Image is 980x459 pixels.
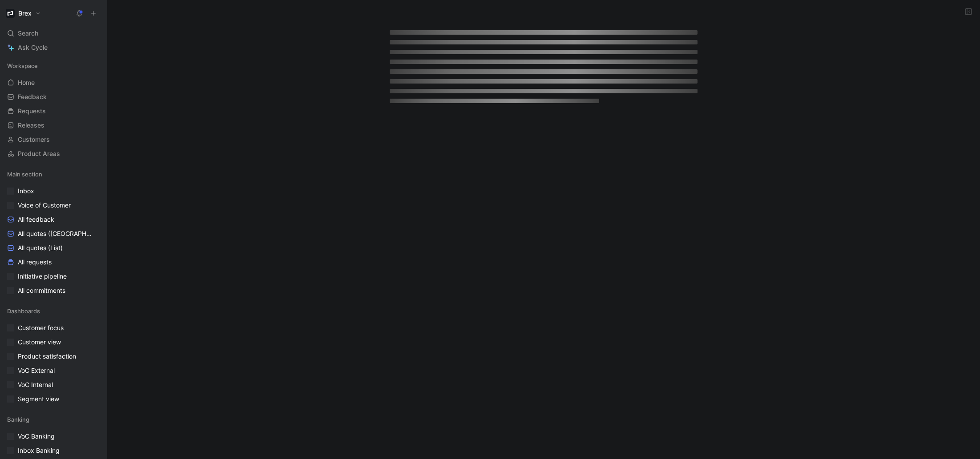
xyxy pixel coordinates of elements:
[4,430,103,443] a: VoC Banking
[4,364,103,377] a: VoC External
[4,168,103,181] div: Main section
[4,227,103,240] a: All quotes ([GEOGRAPHIC_DATA])
[4,90,103,104] a: Feedback
[18,187,34,196] span: Inbox
[4,304,103,406] div: DashboardsCustomer focusCustomer viewProduct satisfactionVoC ExternalVoC InternalSegment view
[7,61,38,70] span: Workspace
[4,304,103,318] div: Dashboards
[7,307,40,315] span: Dashboards
[18,366,55,375] span: VoC External
[18,446,60,455] span: Inbox Banking
[18,201,71,210] span: Voice of Customer
[18,352,76,361] span: Product satisfaction
[18,395,59,403] span: Segment view
[18,380,53,389] span: VoC Internal
[7,170,42,179] span: Main section
[18,243,63,252] span: All quotes (List)
[18,258,52,267] span: All requests
[18,229,93,238] span: All quotes ([GEOGRAPHIC_DATA])
[4,284,103,297] a: All commitments
[7,415,29,424] span: Banking
[4,255,103,269] a: All requests
[4,270,103,283] a: Initiative pipeline
[4,168,103,297] div: Main sectionInboxVoice of CustomerAll feedbackAll quotes ([GEOGRAPHIC_DATA])All quotes (List)All ...
[6,9,15,18] img: Brex
[18,286,65,295] span: All commitments
[18,338,61,347] span: Customer view
[4,413,103,426] div: Banking
[18,432,55,441] span: VoC Banking
[4,378,103,391] a: VoC Internal
[4,199,103,212] a: Voice of Customer
[4,7,43,20] button: BrexBrex
[18,28,38,39] span: Search
[4,350,103,363] a: Product satisfaction
[4,335,103,349] a: Customer view
[18,323,64,332] span: Customer focus
[4,147,103,160] a: Product Areas
[4,59,103,72] div: Workspace
[18,78,35,87] span: Home
[4,104,103,118] a: Requests
[18,272,67,281] span: Initiative pipeline
[18,107,46,116] span: Requests
[4,213,103,226] a: All feedback
[18,135,50,144] span: Customers
[4,184,103,198] a: Inbox
[4,241,103,255] a: All quotes (List)
[18,42,48,53] span: Ask Cycle
[18,9,32,17] h1: Brex
[4,392,103,406] a: Segment view
[18,149,60,158] span: Product Areas
[4,321,103,335] a: Customer focus
[18,215,54,224] span: All feedback
[4,444,103,457] a: Inbox Banking
[4,76,103,89] a: Home
[18,121,44,130] span: Releases
[4,27,103,40] div: Search
[4,119,103,132] a: Releases
[4,133,103,146] a: Customers
[18,92,47,101] span: Feedback
[4,41,103,54] a: Ask Cycle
